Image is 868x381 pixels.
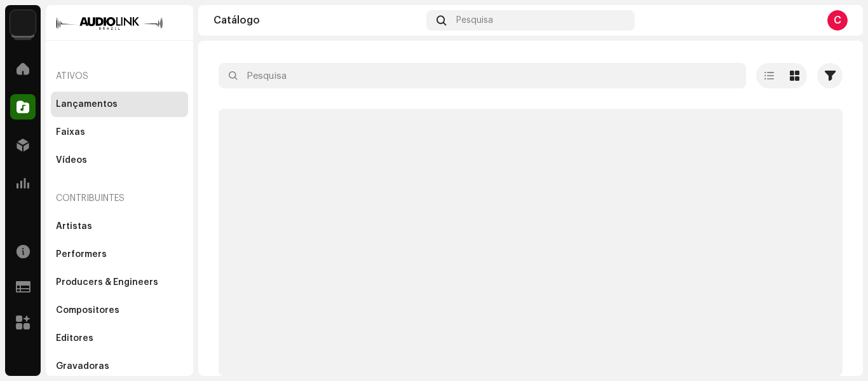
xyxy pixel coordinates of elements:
[51,270,188,295] re-m-nav-item: Producers & Engineers
[214,15,421,25] div: Catálogo
[51,61,188,92] re-a-nav-header: Ativos
[56,361,109,371] div: Gravadoras
[56,333,93,343] div: Editores
[56,305,119,315] div: Compositores
[56,221,92,232] div: Artistas
[56,127,85,137] div: Faixas
[51,214,188,239] re-m-nav-item: Artistas
[51,298,188,323] re-m-nav-item: Compositores
[56,249,107,260] div: Performers
[56,277,158,287] div: Producers & Engineers
[56,155,87,165] div: Vídeos
[51,326,188,351] re-m-nav-item: Editores
[51,354,188,379] re-m-nav-item: Gravadoras
[51,92,188,117] re-m-nav-item: Lançamentos
[219,63,746,88] input: Pesquisa
[10,10,36,36] img: 730b9dfe-18b5-4111-b483-f30b0c182d82
[456,15,493,25] span: Pesquisa
[51,242,188,267] re-m-nav-item: Performers
[51,120,188,145] re-m-nav-item: Faixas
[56,99,118,109] div: Lançamentos
[51,148,188,173] re-m-nav-item: Vídeos
[51,183,188,214] re-a-nav-header: Contribuintes
[827,10,848,31] div: C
